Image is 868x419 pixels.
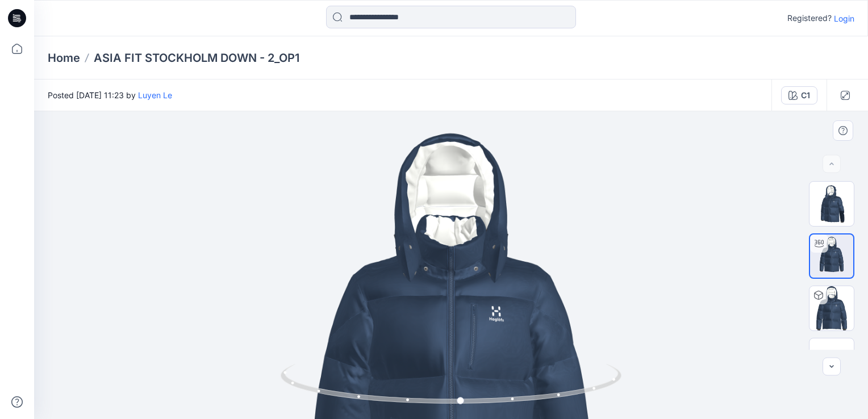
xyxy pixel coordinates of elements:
img: THUMBNAIL [809,182,854,226]
div: C1 [801,89,810,102]
img: ASIA FIT STOCKHOLM DOWN - 2​_OP1 OP4 [809,286,854,330]
p: ASIA FIT STOCKHOLM DOWN - 2​_OP1 [94,50,299,66]
img: 360 [810,234,853,278]
button: C1 [781,86,817,104]
a: Luyen Le [138,90,172,100]
img: All colorways [809,347,854,374]
p: Login [834,12,854,24]
p: Registered? [787,11,832,25]
span: Posted [DATE] 11:23 by [48,89,172,101]
a: Home [48,50,80,66]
